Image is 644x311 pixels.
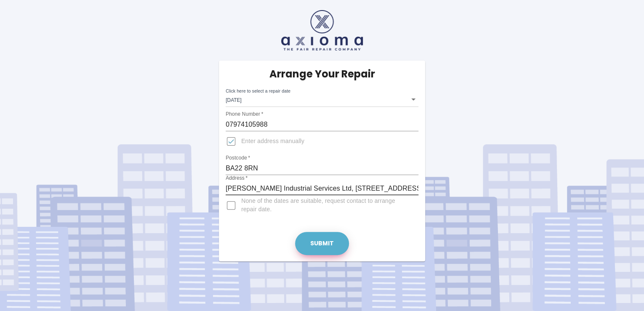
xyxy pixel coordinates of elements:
[269,67,375,81] h5: Arrange Your Repair
[241,137,304,146] span: Enter address manually
[226,88,290,94] label: Click here to select a repair date
[241,197,412,214] span: None of the dates are suitable, request contact to arrange repair date.
[295,232,349,255] button: Submit
[226,154,250,162] label: Postcode
[281,10,363,51] img: axioma
[226,175,247,182] label: Address
[226,111,263,118] label: Phone Number
[226,92,418,107] div: [DATE]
